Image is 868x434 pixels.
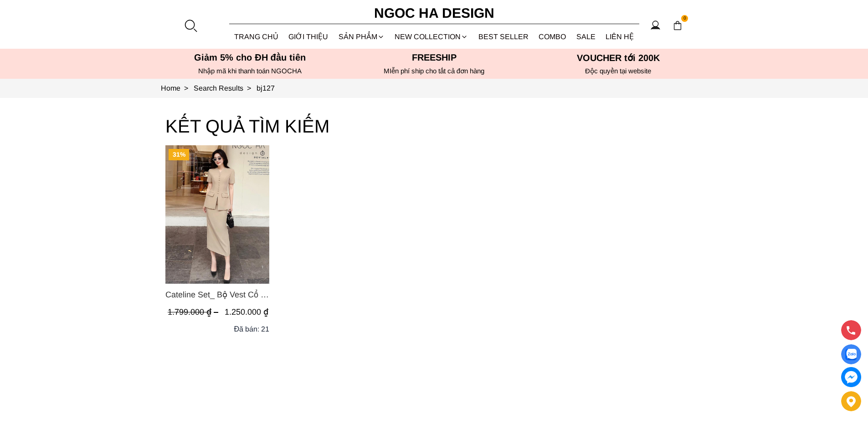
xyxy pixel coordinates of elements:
[165,145,269,284] a: Product image - Cateline Set_ Bộ Vest Cổ V Đính Cúc Nhí Chân Váy Bút Chì BJ127
[283,25,334,49] a: GIỚI THIỆU
[529,52,708,63] h5: VOUCHER tới 200K
[529,67,708,75] h6: Độc quyền tại website
[673,20,683,31] img: img-CART-ICON-ksit0nf1
[243,84,255,92] span: >
[841,344,861,364] a: Display image
[412,52,457,62] font: Freeship
[165,112,703,141] h3: KẾT QUẢ TÌM KIẾM
[601,25,639,49] a: LIÊN HỆ
[165,288,269,301] span: Cateline Set_ Bộ Vest Cổ V Đính Cúc Nhí Chân Váy Bút Chì BJ127
[161,84,194,92] a: Link to Home
[334,25,390,49] div: SẢN PHẨM
[257,84,275,92] a: Link to bj127
[681,15,688,22] span: 0
[841,367,861,387] a: messenger
[345,67,524,75] h6: MIễn phí ship cho tất cả đơn hàng
[198,67,302,75] font: Nhập mã khi thanh toán NGOCHA
[165,288,269,301] a: Link to Cateline Set_ Bộ Vest Cổ V Đính Cúc Nhí Chân Váy Bút Chì BJ127
[194,52,306,62] font: Giảm 5% cho ĐH đầu tiên
[194,84,257,92] a: Link to Search Results
[366,2,503,24] a: Ngoc Ha Design
[571,25,601,49] a: SALE
[234,323,269,335] div: Đã bán: 21
[165,145,269,284] img: Cateline Set_ Bộ Vest Cổ V Đính Cúc Nhí Chân Váy Bút Chì BJ127
[225,307,268,317] span: 1.250.000 ₫
[845,349,857,360] img: Display image
[534,25,571,49] a: Combo
[180,84,192,92] span: >
[229,25,284,49] a: TRANG CHỦ
[473,25,534,49] a: BEST SELLER
[390,25,473,49] a: NEW COLLECTION
[168,307,221,317] span: 1.799.000 ₫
